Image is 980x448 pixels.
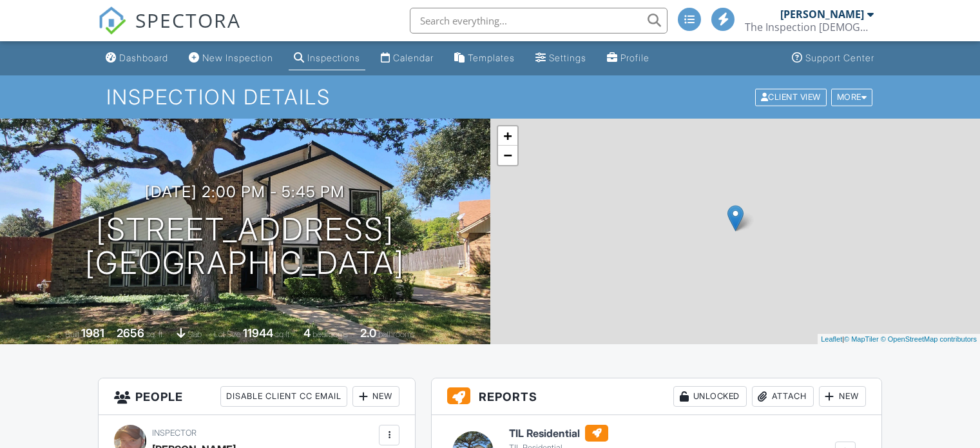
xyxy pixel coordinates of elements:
a: Profile [602,46,655,70]
h1: Inspection Details [106,86,874,108]
div: More [831,88,873,106]
span: slab [187,329,202,339]
a: Inspections [289,46,365,70]
div: Support Center [805,52,874,63]
a: Support Center [787,46,879,70]
span: Lot Size [214,329,241,339]
div: Profile [620,52,649,63]
a: New Inspection [184,46,278,70]
div: New [819,386,866,407]
div: | [818,334,980,345]
span: Inspector [152,428,197,438]
h6: TIL Residential [509,425,608,442]
div: Dashboard [119,52,168,63]
div: Inspections [307,52,360,63]
div: [PERSON_NAME] [780,8,864,21]
span: sq. ft. [146,329,164,339]
h3: Reports [432,378,881,415]
h3: People [99,378,415,415]
span: bedrooms [312,329,348,339]
div: Disable Client CC Email [220,386,347,407]
div: Settings [549,52,586,63]
div: The Inspection Ladies, PLLC [745,21,874,34]
h3: [DATE] 2:00 pm - 5:45 pm [145,183,345,200]
h1: [STREET_ADDRESS] [GEOGRAPHIC_DATA] [85,213,405,281]
a: Settings [530,46,591,70]
a: Zoom out [498,146,517,165]
span: sq.ft. [275,329,291,339]
a: © OpenStreetMap contributors [881,335,977,343]
div: Client View [755,88,827,106]
div: Unlocked [673,386,747,407]
a: Templates [449,46,520,70]
input: Search everything... [410,8,668,34]
div: Templates [468,52,515,63]
img: The Best Home Inspection Software - Spectora [98,6,126,35]
div: 1981 [81,326,104,340]
span: SPECTORA [135,6,241,34]
a: Client View [754,92,830,101]
a: Zoom in [498,126,517,146]
a: Dashboard [101,46,173,70]
span: Built [65,329,79,339]
a: SPECTORA [98,17,241,44]
a: Leaflet [821,335,842,343]
span: bathrooms [378,329,415,339]
div: 11944 [243,326,273,340]
div: Calendar [393,52,434,63]
div: 4 [303,326,311,340]
a: © MapTiler [844,335,879,343]
div: New [352,386,399,407]
div: 2.0 [360,326,376,340]
div: 2656 [117,326,144,340]
a: Calendar [376,46,439,70]
div: Attach [752,386,814,407]
div: New Inspection [202,52,273,63]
